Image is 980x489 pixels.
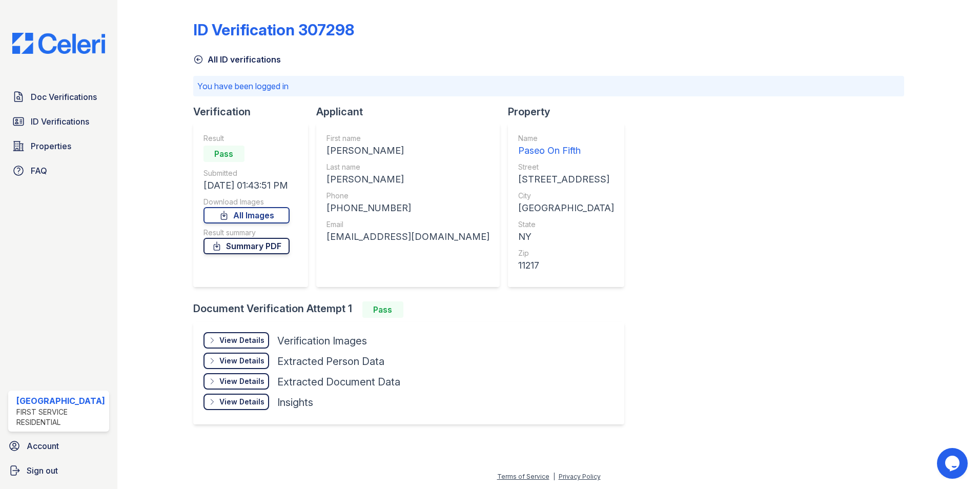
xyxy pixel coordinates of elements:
div: Paseo On Fifth [518,144,614,158]
a: All Images [203,207,290,223]
a: Sign out [4,460,113,481]
span: Properties [31,140,71,152]
div: Download Images [203,197,290,207]
iframe: chat widget [937,448,970,479]
a: FAQ [8,160,109,181]
div: Extracted Person Data [277,354,384,369]
div: NY [518,230,614,244]
div: Document Verification Attempt 1 [193,301,632,318]
p: You have been logged in [197,80,901,92]
div: View Details [219,356,264,366]
span: Sign out [27,464,58,477]
span: FAQ [31,165,47,177]
div: Result [203,133,290,144]
a: All ID verifications [193,53,281,66]
div: Email [326,219,489,230]
div: First name [326,133,489,144]
img: CE_Logo_Blue-a8612792a0a2168367f1c8372b55b34899dd931a85d93a1a3d3e32e68fde9ad4.png [4,33,113,54]
div: 11217 [518,258,614,273]
div: Submitted [203,168,290,178]
div: Last name [326,162,489,172]
div: [GEOGRAPHIC_DATA] [518,201,614,215]
div: [GEOGRAPHIC_DATA] [16,395,105,407]
div: Result summary [203,228,290,238]
div: Extracted Document Data [277,375,400,389]
div: Applicant [316,105,508,119]
div: Property [508,105,632,119]
div: Pass [362,301,403,318]
div: Street [518,162,614,172]
a: Terms of Service [497,473,549,480]
div: ID Verification 307298 [193,21,354,39]
div: Verification Images [277,334,367,348]
a: Doc Verifications [8,87,109,107]
a: Summary PDF [203,238,290,254]
span: Account [27,440,59,452]
div: | [553,473,555,480]
div: [DATE] 01:43:51 PM [203,178,290,193]
a: Name Paseo On Fifth [518,133,614,158]
div: Insights [277,395,313,410]
div: Name [518,133,614,144]
div: City [518,191,614,201]
div: View Details [219,397,264,407]
a: Account [4,436,113,456]
span: Doc Verifications [31,91,97,103]
div: Verification [193,105,316,119]
div: [STREET_ADDRESS] [518,172,614,187]
div: First Service Residential [16,407,105,427]
div: [PHONE_NUMBER] [326,201,489,215]
div: [PERSON_NAME] [326,172,489,187]
div: Pass [203,146,244,162]
div: Zip [518,248,614,258]
a: Properties [8,136,109,156]
div: [EMAIL_ADDRESS][DOMAIN_NAME] [326,230,489,244]
div: Phone [326,191,489,201]
div: View Details [219,376,264,386]
div: View Details [219,335,264,345]
span: ID Verifications [31,115,89,128]
div: [PERSON_NAME] [326,144,489,158]
a: ID Verifications [8,111,109,132]
div: State [518,219,614,230]
a: Privacy Policy [559,473,601,480]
